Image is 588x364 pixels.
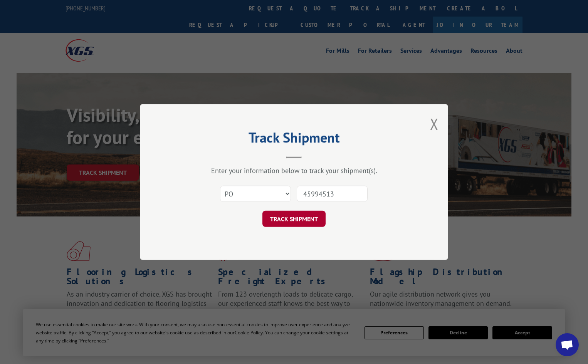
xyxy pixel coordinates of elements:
h2: Track Shipment [178,132,410,147]
button: Close modal [430,114,438,134]
input: Number(s) [297,186,368,202]
div: Open chat [556,333,579,356]
div: Enter your information below to track your shipment(s). [178,166,410,175]
button: TRACK SHIPMENT [262,211,326,227]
